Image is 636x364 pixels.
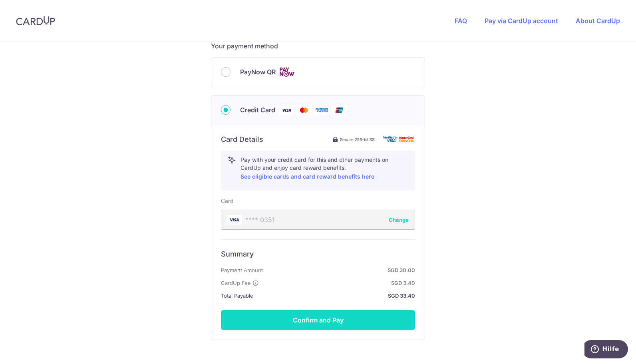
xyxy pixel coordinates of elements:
[221,197,234,205] label: Card
[266,265,415,275] strong: SGD 30.00
[296,105,312,115] img: Mastercard
[576,17,620,25] a: About CardUp
[240,173,374,180] a: See eligible cards and card reward benefits here
[279,67,295,77] img: Cards logo
[240,156,408,181] p: Pay with your credit card for this and other payments on CardUp and enjoy card reward benefits.
[16,16,55,26] img: CardUp
[278,105,294,115] img: Visa
[221,278,251,288] span: CardUp Fee
[340,136,377,143] span: Secure 256-bit SSL
[221,291,253,300] span: Total Payable
[455,17,467,25] a: FAQ
[584,340,628,360] iframe: Öffnet ein Widget, in dem Sie weitere Informationen finden
[383,136,415,143] img: card secure
[485,17,558,25] a: Pay via CardUp account
[331,105,347,115] img: Union Pay
[221,105,415,115] div: Credit Card Visa Mastercard American Express Union Pay
[221,310,415,330] button: Confirm and Pay
[221,249,415,259] h6: Summary
[240,105,275,115] span: Credit Card
[256,291,415,300] strong: SGD 33.40
[211,41,425,51] h5: Your payment method
[389,216,409,224] button: Change
[221,135,263,144] h6: Card Details
[221,265,263,275] span: Payment Amount
[314,105,330,115] img: American Express
[262,278,415,288] strong: SGD 3.40
[240,67,276,77] span: PayNow QR
[221,67,415,77] div: PayNow QR Cards logo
